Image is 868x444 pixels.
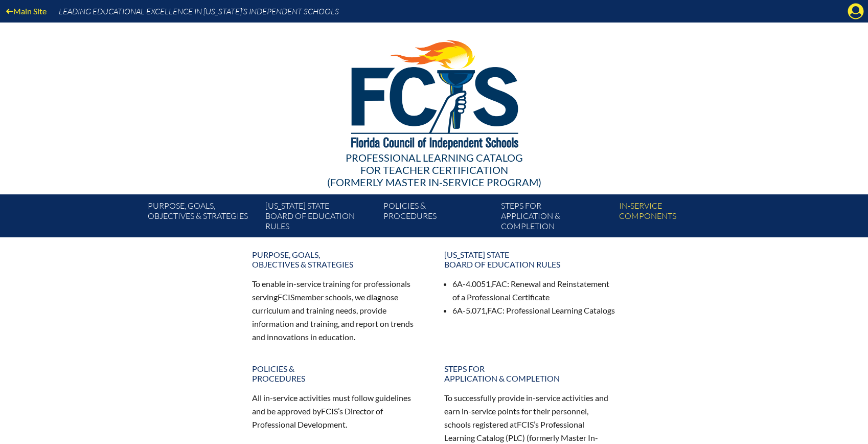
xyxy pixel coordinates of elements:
[329,23,540,162] img: FCISlogo221.eps
[246,246,430,273] a: Purpose, goals,objectives & strategies
[487,305,502,315] span: FAC
[360,164,508,176] span: for Teacher Certification
[140,151,728,188] div: Professional Learning Catalog (formerly Master In-service Program)
[517,419,534,429] span: FCIS
[508,433,522,442] span: PLC
[252,277,424,343] p: To enable in-service training for professionals serving member schools, we diagnose curriculum an...
[497,198,614,237] a: Steps forapplication & completion
[452,304,616,317] li: 6A-5.071, : Professional Learning Catalogs
[252,391,424,431] p: All in-service activities must follow guidelines and be approved by ’s Director of Professional D...
[379,198,497,237] a: Policies &Procedures
[261,198,379,237] a: [US_STATE] StateBoard of Education rules
[438,360,622,387] a: Steps forapplication & completion
[2,4,51,18] a: Main Site
[848,3,864,19] svg: Manage account
[144,198,261,237] a: Purpose, goals,objectives & strategies
[438,246,622,273] a: [US_STATE] StateBoard of Education rules
[321,406,338,416] span: FCIS
[615,198,733,237] a: In-servicecomponents
[246,360,430,387] a: Policies &Procedures
[492,279,507,288] span: FAC
[452,277,616,304] li: 6A-4.0051, : Renewal and Reinstatement of a Professional Certificate
[278,292,294,302] span: FCIS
